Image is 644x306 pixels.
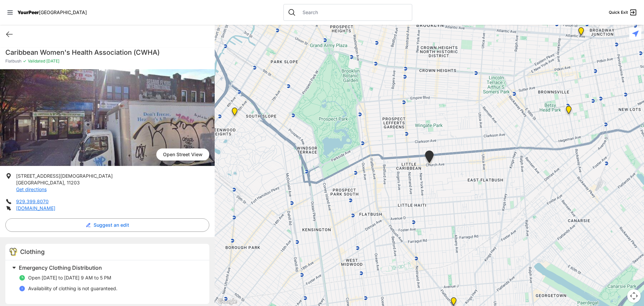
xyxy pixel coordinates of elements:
span: YourPeer [17,9,39,15]
span: [GEOGRAPHIC_DATA] [39,9,87,15]
span: Quick Exit [609,10,628,15]
span: Open [DATE] to [DATE] 9 AM to 5 PM [28,275,111,280]
span: , [64,180,65,185]
span: Flatbush [5,58,21,64]
span: Clothing [20,248,45,255]
span: [DATE] [45,58,59,63]
a: [DOMAIN_NAME] [16,205,55,211]
img: Google [216,297,238,306]
p: Availability of clothing is not guaranteed. [28,285,117,292]
a: Open this area in Google Maps (opens a new window) [216,297,238,306]
input: Search [299,9,408,16]
span: Emergency Clothing Distribution [19,264,102,271]
h1: Caribbean Women's Health Association (CWHA) [5,48,209,57]
span: 11203 [67,180,80,185]
a: Get directions [16,186,47,192]
button: Suggest an edit [5,218,209,232]
span: [GEOGRAPHIC_DATA] [16,180,64,185]
span: Suggest an edit [94,222,129,228]
span: ✓ [23,58,26,64]
div: The Gathering Place Drop-in Center [577,27,585,38]
a: Open Street View [156,148,209,161]
div: Brooklyn DYCD Youth Drop-in Center [565,106,573,117]
button: Map camera controls [627,289,641,303]
span: Validated [28,58,45,63]
span: [STREET_ADDRESS][DEMOGRAPHIC_DATA] [16,173,113,179]
a: YourPeer[GEOGRAPHIC_DATA] [17,10,87,14]
a: Quick Exit [609,8,637,16]
a: 929.399.8070 [16,199,49,204]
